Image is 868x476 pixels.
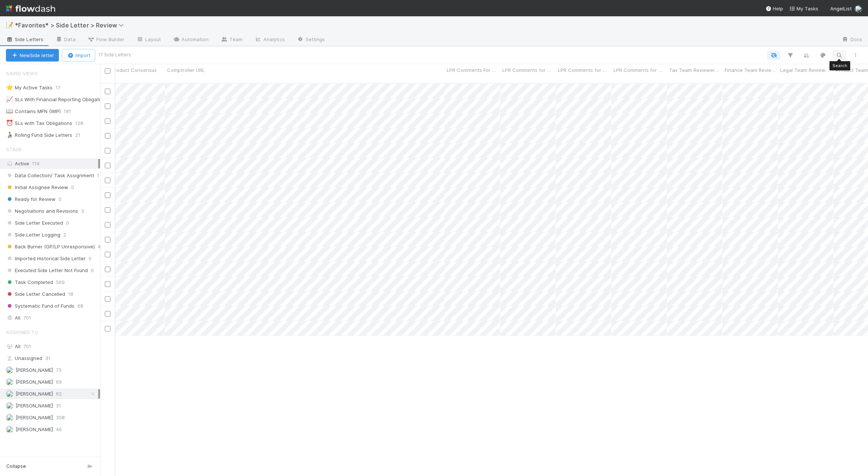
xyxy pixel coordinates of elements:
div: All [6,313,98,323]
span: LPR Comments for Finance [558,66,609,74]
input: Toggle Row Selected [105,133,110,139]
span: 69 [56,377,62,387]
input: Toggle Row Selected [105,252,110,257]
button: NewSide letter [6,49,59,62]
span: 73 [56,366,61,375]
span: Finance Team Reviewer Slack ID [725,66,776,74]
span: 701 [23,313,31,323]
span: Imported Historical Side Letter [6,254,86,263]
span: Data Collection/ Task Assignment [6,171,94,180]
span: Stage [6,142,22,157]
span: LPR Comments For Legal [447,66,498,74]
span: 3 [81,206,84,216]
span: 40 [98,242,104,251]
div: Unassigned [6,354,98,363]
a: Flow Builder [82,34,130,46]
span: 62 [56,389,62,399]
a: Layout [130,34,167,46]
img: avatar_218ae7b5-dcd5-4ccc-b5d5-7cc00ae2934f.png [855,5,862,13]
input: Toggle Row Selected [105,148,110,153]
span: 114 [32,161,40,166]
span: 21 [75,130,88,140]
small: 17 Side Letters [98,52,131,58]
span: [PERSON_NAME] [16,367,53,373]
input: Toggle Row Selected [105,207,110,213]
span: AngelList [830,6,852,11]
span: 👨‍🦽 [6,132,13,138]
input: Toggle Row Selected [105,326,110,331]
span: 2 [63,230,66,239]
a: Automation [167,34,214,46]
span: Side Letter Executed [6,218,63,228]
span: 1 [97,171,99,180]
span: Negotiations and Revisions [6,206,78,216]
span: [PERSON_NAME] [16,414,53,420]
button: Import [62,49,95,62]
img: avatar_1a1d5361-16dd-4910-a949-020dcd9f55a3.png [6,378,13,386]
img: avatar_26a72cff-d2f6-445f-be4d-79d164590882.png [6,402,13,409]
input: Toggle Row Selected [105,103,110,109]
span: Flow Builder [87,36,124,43]
span: Initial Assignee Review [6,183,68,192]
img: avatar_cbf6e7c1-1692-464b-bc1b-b8582b2cbdce.png [6,426,13,433]
span: Collapse [6,463,26,470]
span: Tax Team Reviewer Slack ID [669,66,721,74]
span: ⏰ [6,120,13,126]
div: Rolling Fund Side Letters [6,130,72,140]
span: 569 [56,278,65,287]
img: logo-inverted-e16ddd16eac7371096b0.svg [6,2,55,15]
div: SLs with Tax Obligations [6,119,72,128]
span: Product Consensus [112,66,157,74]
span: Ready for Review [6,195,56,204]
input: Toggle Row Selected [105,89,110,94]
span: 46 [56,425,62,434]
span: 0 [66,218,69,228]
span: Assigned To [6,325,38,340]
span: 701 [23,343,31,349]
span: Legal Team Reviewer Slack ID [780,66,832,74]
input: Toggle Row Selected [105,222,110,228]
input: Toggle Row Selected [105,178,110,183]
div: SLs With Financial Reporting Obligations [6,95,109,104]
span: Side Letter Cancelled [6,290,65,299]
input: Toggle Row Selected [105,163,110,168]
div: My Active Tasks [6,83,53,92]
span: Saved Views [6,66,38,81]
span: 📈 [6,96,13,102]
span: ⭐ [6,84,13,90]
input: Toggle Row Selected [105,267,110,272]
span: [PERSON_NAME] [16,391,53,397]
span: Task Completed [6,278,53,287]
span: [PERSON_NAME] [16,379,53,385]
span: 308 [56,413,65,422]
div: All [6,342,98,351]
img: avatar_ac83cd3a-2de4-4e8f-87db-1b662000a96d.png [6,366,13,374]
input: Toggle Row Selected [105,296,110,302]
span: 181 [64,107,79,116]
div: Help [765,5,783,12]
span: 0 [59,195,61,204]
a: Docs [836,34,868,46]
input: Toggle Row Selected [105,281,110,287]
span: 128 [75,119,91,128]
span: 📝 [6,22,13,28]
span: *Favorites* > Side Letter > Review [15,22,127,29]
span: 68 [77,301,83,311]
div: Contains MFN (WIP) [6,107,61,116]
span: LPR Comments for Product [613,66,665,74]
a: Analytics [249,34,291,46]
span: Executed Side Letter Not Found [6,266,88,275]
input: Toggle Row Selected [105,118,110,124]
input: Toggle Row Selected [105,311,110,317]
span: 0 [71,183,74,192]
span: Systematic Fund of Funds [6,301,74,311]
img: avatar_218ae7b5-dcd5-4ccc-b5d5-7cc00ae2934f.png [6,390,13,397]
span: 📖 [6,108,13,114]
span: 18 [68,290,73,299]
a: Settings [291,34,331,46]
span: Comptroller URL [167,66,205,74]
span: 31 [56,401,61,410]
span: 31 [45,354,50,363]
a: My Tasks [789,5,818,12]
a: Data [49,34,81,46]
